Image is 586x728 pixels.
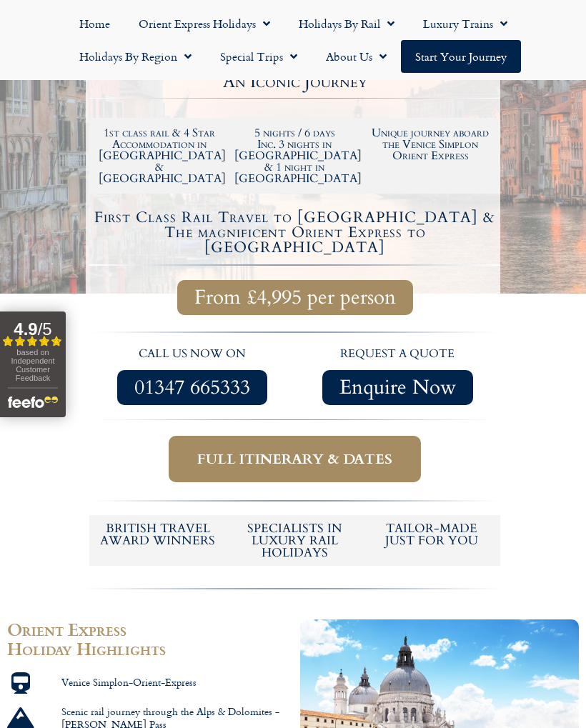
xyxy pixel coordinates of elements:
a: 01347 665333 [117,370,267,405]
h2: Holiday Highlights [7,639,286,658]
a: From £4,995 per person [177,280,413,315]
a: Start your Journey [401,40,521,73]
a: Enquire Now [322,370,473,405]
h2: 5 nights / 6 days Inc. 3 nights in [GEOGRAPHIC_DATA] & 1 night in [GEOGRAPHIC_DATA] [234,127,356,184]
h5: tailor-made just for you [370,522,493,547]
h5: British Travel Award winners [96,522,219,547]
a: Luxury Trains [409,7,522,40]
a: About Us [312,40,401,73]
a: Holidays by Rail [284,7,409,40]
span: Enquire Now [339,379,456,397]
h6: Specialists in luxury rail holidays [234,522,357,559]
h2: Orient Express [7,619,286,639]
p: request a quote [302,345,494,364]
h2: Unique journey aboard the Venice Simplon Orient Express [369,127,491,161]
a: Orient Express Holidays [124,7,284,40]
a: Special Trips [206,40,312,73]
h2: An Iconic Journey [89,74,500,91]
span: Full itinerary & dates [197,450,392,468]
a: Full itinerary & dates [169,436,421,482]
a: Holidays by Region [65,40,206,73]
p: call us now on [96,345,288,364]
a: Home [65,7,124,40]
h2: 1st class rail & 4 Star Accommodation in [GEOGRAPHIC_DATA] & [GEOGRAPHIC_DATA] [99,127,220,184]
span: Venice Simplon-Orient-Express [58,676,197,689]
nav: Menu [7,7,579,73]
span: From £4,995 per person [194,289,396,306]
span: 01347 665333 [134,379,250,397]
h4: First Class Rail Travel to [GEOGRAPHIC_DATA] & The magnificent Orient Express to [GEOGRAPHIC_DATA] [91,210,498,255]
